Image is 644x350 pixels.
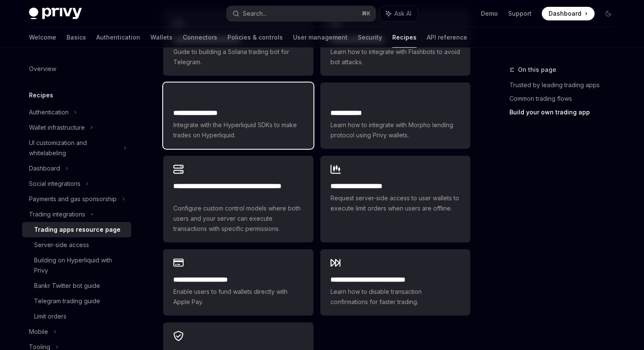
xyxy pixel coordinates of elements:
a: Wallets [150,27,172,48]
a: **** **** **Learn how to integrate with Morpho lending protocol using Privy wallets. [320,83,470,149]
a: Recipes [392,27,417,48]
a: Security [358,27,382,48]
div: Wallet infrastructure [29,122,85,133]
button: Search...⌘K [227,6,376,21]
a: Trusted by leading trading apps [509,78,622,92]
a: Trading apps resource page [22,222,131,237]
span: Learn how to disable transaction confirmations for faster trading. [331,287,460,307]
div: Mobile [29,327,48,337]
span: Dashboard [549,9,581,18]
span: ⌘ K [362,10,371,17]
div: Server-side access [34,240,89,250]
a: Server-side access [22,237,131,253]
div: Search... [243,9,267,19]
a: **** **** **** *****Request server-side access to user wallets to execute limit orders when users... [320,156,470,242]
a: **** **** **** **Integrate with the Hyperliquid SDKs to make trades on Hyperliquid. [163,83,313,149]
a: Building on Hyperliquid with Privy [22,253,131,278]
a: Basics [66,27,86,48]
div: Authentication [29,107,69,117]
a: API reference [427,27,467,48]
div: Bankr Twitter bot guide [34,281,100,291]
h5: Recipes [29,90,53,100]
a: Build your own trading app [509,105,622,119]
a: Limit orders [22,309,131,324]
a: Policies & controls [227,27,283,48]
span: Learn how to integrate with Flashbots to avoid bot attacks. [331,47,460,67]
a: Overview [22,61,131,77]
div: Telegram trading guide [34,296,100,306]
a: Demo [481,9,498,18]
span: Integrate with the Hyperliquid SDKs to make trades on Hyperliquid. [173,120,303,140]
a: User management [293,27,348,48]
span: Ask AI [394,9,411,18]
span: On this page [518,65,556,75]
span: Enable users to fund wallets directly with Apple Pay. [173,287,303,307]
button: Ask AI [380,6,417,21]
img: dark logo [29,8,82,20]
div: Limit orders [34,311,66,322]
div: Overview [29,64,56,74]
a: Dashboard [542,7,595,20]
span: Request server-side access to user wallets to execute limit orders when users are offline. [331,193,460,213]
a: Bankr Twitter bot guide [22,278,131,293]
div: Payments and gas sponsorship [29,194,117,204]
button: Toggle dark mode [601,7,615,20]
div: Building on Hyperliquid with Privy [34,255,126,276]
div: Dashboard [29,163,60,174]
div: Trading integrations [29,209,85,219]
div: UI customization and whitelabeling [29,138,118,158]
span: Configure custom control models where both users and your server can execute transactions with sp... [173,203,303,234]
a: Support [508,9,532,18]
a: Welcome [29,27,56,48]
div: Trading apps resource page [34,225,121,235]
a: Authentication [96,27,140,48]
a: Common trading flows [509,92,622,105]
a: Telegram trading guide [22,293,131,309]
div: Social integrations [29,179,80,189]
a: Connectors [183,27,217,48]
span: Learn how to integrate with Morpho lending protocol using Privy wallets. [331,120,460,140]
span: Guide to building a Solana trading bot for Telegram. [173,47,303,67]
